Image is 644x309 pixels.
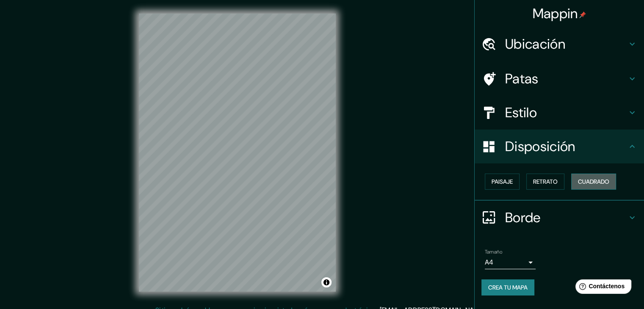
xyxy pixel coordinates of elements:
[485,174,520,190] button: Paisaje
[475,130,644,163] div: Disposición
[533,5,578,22] font: Mappin
[485,248,502,255] font: Tamaño
[579,11,586,18] img: pin-icon.png
[578,178,609,185] font: Cuadrado
[475,62,644,96] div: Patas
[488,284,528,291] font: Crea tu mapa
[481,279,534,295] button: Crea tu mapa
[139,14,336,292] canvas: Mapa
[569,276,635,300] iframe: Lanzador de widgets de ayuda
[505,70,539,88] font: Patas
[505,138,575,155] font: Disposición
[571,174,616,190] button: Cuadrado
[492,178,513,185] font: Paisaje
[505,209,541,226] font: Borde
[485,258,493,267] font: A4
[505,35,565,53] font: Ubicación
[533,178,558,185] font: Retrato
[526,174,564,190] button: Retrato
[475,201,644,235] div: Borde
[475,27,644,61] div: Ubicación
[321,277,332,287] button: Activar o desactivar atribución
[505,104,537,121] font: Estilo
[475,96,644,130] div: Estilo
[485,256,536,269] div: A4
